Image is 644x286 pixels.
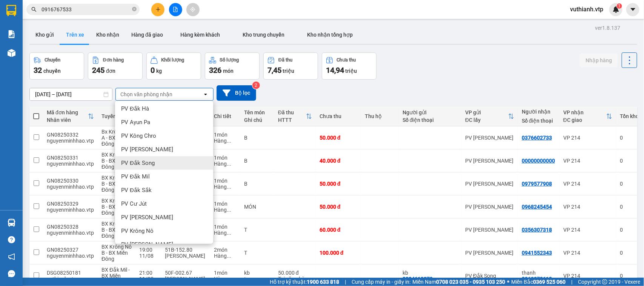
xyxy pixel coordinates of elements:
[115,101,213,244] ul: Menu
[214,253,237,259] div: Hàng thông thường
[101,113,132,119] div: Tuyến
[320,204,357,210] div: 50.000 đ
[613,6,619,13] img: icon-new-feature
[511,278,566,286] span: Miền Bắc
[227,253,231,259] span: ...
[244,276,271,282] div: tg
[403,276,433,282] div: 0834619279
[106,68,115,74] span: đơn
[278,276,312,282] div: Tại văn phòng
[278,109,306,115] div: Đã thu
[47,132,94,138] div: GN08250332
[403,109,458,115] div: Người gửi
[90,26,125,44] button: Kho nhận
[403,270,458,276] div: kb
[320,250,357,256] div: 100.000 đ
[214,113,237,119] div: Chi tiết
[465,109,508,115] div: VP gửi
[345,68,357,74] span: triệu
[563,227,612,233] div: VP 214
[139,253,157,259] div: 11/08
[243,32,284,38] span: Kho trung chuyển
[563,273,612,279] div: VP 214
[595,24,620,32] div: ver 1.8.137
[8,219,15,227] img: warehouse-icon
[563,181,612,187] div: VP 214
[101,152,132,170] span: BX Krông Nô B - BX Miền Đông
[169,3,182,16] button: file-add
[121,200,147,208] span: PV Cư Jút
[522,227,552,233] div: 0356307318
[121,186,152,194] span: PV Đắk Sắk
[403,117,458,123] div: Số điện thoại
[121,214,173,221] span: PV [PERSON_NAME]
[559,106,616,126] th: Toggle SortBy
[522,250,552,256] div: 0941552343
[620,181,639,187] div: 0
[227,230,231,236] span: ...
[579,54,618,67] button: Nhập hàng
[227,184,231,190] span: ...
[121,105,149,112] span: PV Đắk Hà
[307,279,339,285] strong: 1900 633 818
[47,230,94,236] div: nguyenminhhao.vtp
[214,207,237,213] div: Hàng thông thường
[29,26,60,44] button: Kho gửi
[121,146,173,153] span: PV [PERSON_NAME]
[522,109,556,115] div: Người nhận
[47,109,88,115] div: Mã đơn hàng
[214,155,237,161] div: 1 món
[620,227,639,233] div: 0
[620,273,639,279] div: 0
[278,270,312,276] div: 50.000 đ
[507,280,509,283] span: ⚪️
[522,158,555,164] div: 00000000000
[227,138,231,144] span: ...
[47,117,88,123] div: Nhân viên
[214,270,237,276] div: 1 món
[270,278,339,286] span: Hỗ trợ kỹ thuật:
[618,3,621,9] span: 1
[352,278,410,286] span: Cung cấp máy in - giấy in:
[132,6,137,13] span: close-circle
[173,7,178,12] span: file-add
[139,270,157,276] div: 21:00
[465,273,514,279] div: PV Đắk Song
[620,204,639,210] div: 0
[214,178,237,184] div: 1 món
[88,52,143,80] button: Đơn hàng245đơn
[45,57,60,63] div: Chuyến
[214,230,237,236] div: Hàng thông thường
[244,181,271,187] div: B
[101,175,132,193] span: BX Krông Nô B - BX Miền Đông
[227,207,231,213] span: ...
[278,117,306,123] div: HTTT
[47,155,94,161] div: GN08250331
[121,132,156,140] span: PV Kông Chro
[47,270,94,276] div: DSG08250181
[563,109,606,115] div: VP nhận
[214,276,237,282] div: Hàng thông thường
[244,109,271,115] div: Tên món
[465,250,514,256] div: PV [PERSON_NAME]
[620,250,639,256] div: 0
[563,117,606,123] div: ĐC giao
[533,279,566,285] strong: 0369 525 060
[244,117,271,123] div: Ghi chú
[101,129,131,147] span: Bx Krông Nô A - BX Miền Đông
[465,204,514,210] div: PV [PERSON_NAME]
[322,52,377,80] button: Chưa thu14,94 triệu
[161,57,184,63] div: Khối lượng
[165,276,206,282] div: [PERSON_NAME]
[132,7,137,11] span: close-circle
[47,253,94,259] div: nguyenminhhao.vtp
[563,158,612,164] div: VP 214
[620,158,639,164] div: 0
[186,3,200,16] button: aim
[41,5,131,14] input: Tìm tên, số ĐT hoặc mã đơn
[307,32,353,38] span: Kho nhận tổng hợp
[203,91,209,97] svg: open
[244,227,271,233] div: T
[214,201,237,207] div: 1 món
[214,224,237,230] div: 1 món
